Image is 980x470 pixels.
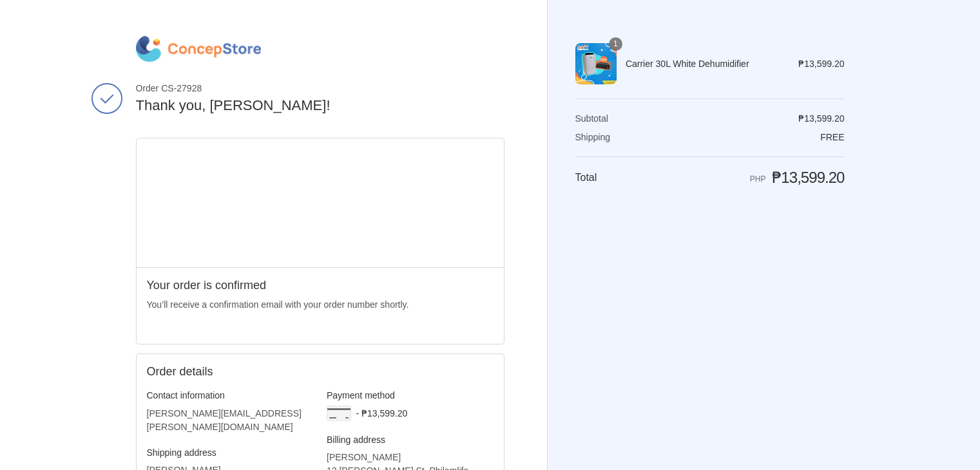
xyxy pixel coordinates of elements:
[575,113,642,124] th: Subtotal
[356,408,407,418] span: - ₱13,599.20
[772,169,844,186] span: ₱13,599.20
[137,138,504,267] iframe: Google map displaying pin point of shipping address: Las Pinas City, Metro Manila
[626,58,780,70] span: Carrier 30L White Dehumidifier
[147,278,494,293] h2: Your order is confirmed
[575,43,617,84] img: Carrier 30L White Dehumidifier
[609,37,622,51] span: 1
[575,132,611,142] span: Shipping
[136,82,504,94] span: Order CS-27928
[136,97,504,115] h2: Thank you, [PERSON_NAME]!
[136,36,261,62] img: ConcepStore
[327,434,494,446] h3: Billing address
[327,390,494,401] h3: Payment method
[750,174,766,183] span: PHP
[147,298,494,312] p: You’ll receive a confirmation email with your order number shortly.
[147,408,302,432] bdo: [PERSON_NAME][EMAIL_ADDRESS][PERSON_NAME][DOMAIN_NAME]
[575,172,597,183] span: Total
[147,447,314,458] h3: Shipping address
[798,59,844,69] span: ₱13,599.20
[820,132,844,142] span: Free
[147,364,320,379] h2: Order details
[147,390,314,401] h3: Contact information
[137,138,504,267] div: Google map displaying pin point of shipping address: Las Pinas City, Metro Manila
[798,113,844,124] span: ₱13,599.20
